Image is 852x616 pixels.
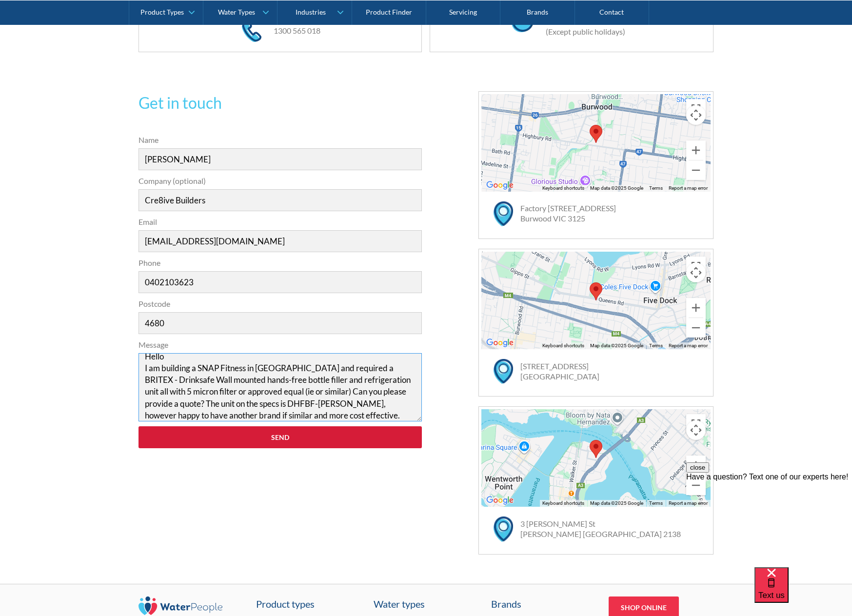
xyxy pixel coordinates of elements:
[491,596,596,611] div: Brands
[484,494,516,507] a: Open this area in Google Maps (opens a new window)
[542,185,584,192] button: Keyboard shortcuts
[669,185,708,191] a: Report a map error
[649,500,663,506] a: Terms (opens in new tab)
[140,8,184,16] div: Product Types
[686,160,706,180] button: Zoom out
[139,298,422,310] label: Postcode
[536,14,634,38] div: Mon–Fri: 8.00am–5:00pm (Except public holidays)
[256,596,361,611] a: Product types
[484,179,516,192] img: Google
[590,343,643,348] span: Map data ©2025 Google
[686,257,706,276] button: Toggle fullscreen view
[520,361,599,381] a: [STREET_ADDRESS][GEOGRAPHIC_DATA]
[520,203,616,223] a: Factory [STREET_ADDRESS]Burwood VIC 3125
[686,462,852,579] iframe: podium webchat widget prompt
[484,337,516,349] a: Open this area in Google Maps (opens a new window)
[520,519,681,538] a: 3 [PERSON_NAME] St[PERSON_NAME] [GEOGRAPHIC_DATA] 2138
[590,500,643,506] span: Map data ©2025 Google
[139,175,422,187] label: Company (optional)
[686,456,706,475] button: Zoom in
[590,282,602,300] div: Map pin
[669,343,708,348] a: Report a map error
[134,134,427,458] form: Contact Form
[139,339,422,351] label: Message
[484,337,516,349] img: Google
[374,596,479,611] a: Water types
[686,263,706,282] button: Map camera controls
[542,500,584,507] button: Keyboard shortcuts
[686,99,706,119] button: Toggle fullscreen view
[686,414,706,434] button: Toggle fullscreen view
[686,140,706,160] button: Zoom in
[590,440,602,458] div: Map pin
[669,500,708,506] a: Report a map error
[139,257,422,269] label: Phone
[218,8,255,16] div: Water Types
[484,179,516,192] a: Open this area in Google Maps (opens a new window)
[494,201,513,226] img: map marker icon
[649,185,663,191] a: Terms (opens in new tab)
[494,517,513,541] img: map marker icon
[242,20,261,42] img: phone icon
[139,91,422,115] h2: Get in touch
[296,8,326,16] div: Industries
[590,125,602,143] div: Map pin
[686,318,706,338] button: Zoom out
[754,567,852,616] iframe: podium webchat widget bubble
[484,494,516,507] img: Google
[542,342,584,349] button: Keyboard shortcuts
[686,420,706,440] button: Map camera controls
[494,359,513,384] img: map marker icon
[590,185,643,191] span: Map data ©2025 Google
[686,105,706,125] button: Map camera controls
[139,426,422,448] input: Send
[274,26,320,35] a: 1300 565 018
[139,216,422,228] label: Email
[686,298,706,318] button: Zoom in
[139,134,422,146] label: Name
[649,343,663,348] a: Terms (opens in new tab)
